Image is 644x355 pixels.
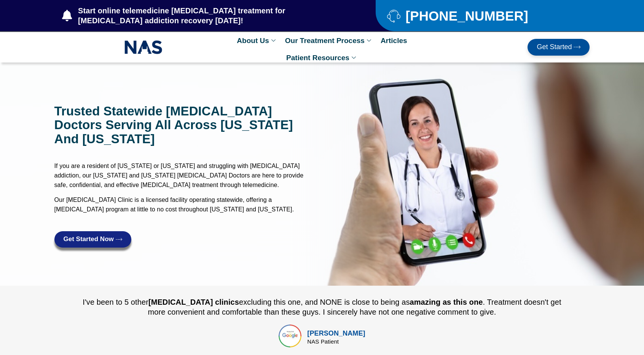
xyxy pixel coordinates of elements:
h1: Trusted Statewide [MEDICAL_DATA] doctors serving all across [US_STATE] and [US_STATE] [54,104,319,146]
a: Patient Resources [282,49,362,66]
span: Get Started [537,43,572,51]
b: amazing as this one [410,298,483,306]
p: Our [MEDICAL_DATA] Clinic is a licensed facility operating statewide, offering a [MEDICAL_DATA] p... [54,195,319,214]
img: top rated online suboxone treatment for opioid addiction treatment in tennessee and texas [279,325,301,347]
span: [PHONE_NUMBER] [403,11,528,21]
a: Get Started Now [54,231,131,248]
span: Get Started Now [64,236,114,243]
a: [PHONE_NUMBER] [387,9,571,22]
div: [PERSON_NAME] [307,328,365,339]
div: NAS Patient [307,339,365,344]
a: Get Started [528,39,590,56]
a: Our Treatment Process [281,32,377,49]
a: Start online telemedicine [MEDICAL_DATA] treatment for [MEDICAL_DATA] addiction recovery [DATE]! [62,6,345,26]
div: I've been to 5 other excluding this one, and NONE is close to being as . Treatment doesn't get mo... [81,297,563,317]
a: About Us [233,32,281,49]
img: NAS_email_signature-removebg-preview.png [124,38,163,56]
b: [MEDICAL_DATA] clinics [148,298,239,306]
span: Start online telemedicine [MEDICAL_DATA] treatment for [MEDICAL_DATA] addiction recovery [DATE]! [76,6,345,26]
a: Articles [377,32,411,49]
p: If you are a resident of [US_STATE] or [US_STATE] and struggling with [MEDICAL_DATA] addiction, o... [54,161,319,190]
